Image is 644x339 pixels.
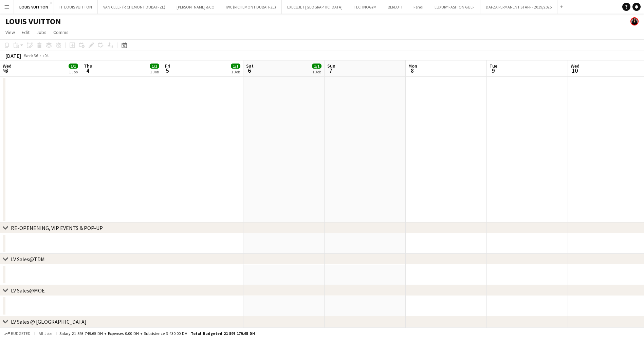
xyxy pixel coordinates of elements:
span: Mon [408,63,417,69]
button: IWC (RICHEMONT DUBAI FZE) [220,0,282,14]
button: Budgeted [3,330,32,337]
span: 1/1 [69,64,78,69]
div: LV Sales@MOE [11,287,45,294]
button: DAFZA PERMANENT STAFF - 2019/2025 [480,0,557,14]
button: H_LOUIS VUITTON [54,0,98,14]
span: 4 [83,67,92,74]
span: Budgeted [11,331,31,336]
span: Total Budgeted 21 597 179.65 DH [191,331,255,336]
div: [DATE] [5,52,21,59]
span: Week 36 [22,53,39,58]
button: LUXURY FASHION GULF [429,0,480,14]
div: LV Sales @ [GEOGRAPHIC_DATA] [11,318,87,325]
span: 3 [2,67,12,74]
span: Sun [327,63,335,69]
a: View [3,28,18,37]
span: 10 [570,67,579,74]
span: Edit [22,29,30,35]
button: [PERSON_NAME] & CO [171,0,220,14]
div: 1 Job [312,69,321,74]
span: 5 [164,67,170,74]
span: Thu [84,63,92,69]
span: Fri [165,63,170,69]
div: 1 Job [150,69,159,74]
span: 7 [326,67,335,74]
div: +04 [42,53,49,58]
a: Comms [51,28,71,37]
span: 1/1 [312,64,321,69]
button: BERLUTI [382,0,408,14]
span: 1/1 [231,64,240,69]
span: 9 [489,67,497,74]
span: All jobs [37,331,54,336]
h1: LOUIS VUITTON [5,16,61,26]
span: 6 [245,67,254,74]
button: LOUIS VUITTON [14,0,54,14]
button: TECHNOGYM [348,0,382,14]
span: View [5,29,15,35]
span: Tue [490,63,497,69]
a: Jobs [34,28,49,37]
div: Salary 21 593 749.65 DH + Expenses 0.00 DH + Subsistence 3 430.00 DH = [59,331,255,336]
div: LV Sales@TDM [11,256,45,263]
div: 1 Job [231,69,240,74]
app-user-avatar: Maria Fernandes [630,17,639,25]
div: RE-OPENENING, VIP EVENTS & POP-UP [11,225,103,231]
span: Wed [571,63,579,69]
span: Comms [53,29,69,35]
a: Edit [19,28,32,37]
span: Wed [3,63,12,69]
span: Jobs [36,29,47,35]
button: Fendi [408,0,429,14]
div: 1 Job [69,69,78,74]
span: Sat [246,63,254,69]
span: 8 [407,67,417,74]
span: 1/1 [150,64,159,69]
button: EXECUJET [GEOGRAPHIC_DATA] [282,0,348,14]
button: VAN CLEEF (RICHEMONT DUBAI FZE) [98,0,171,14]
